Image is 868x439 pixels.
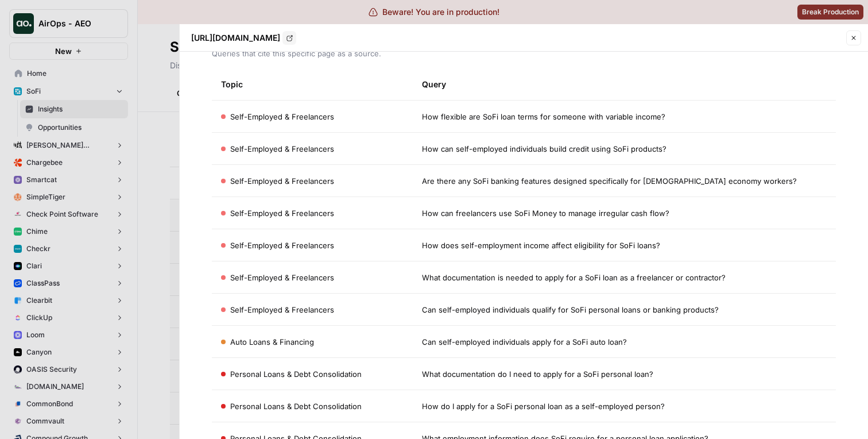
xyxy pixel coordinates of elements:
[191,32,280,44] p: [URL][DOMAIN_NAME]
[422,272,726,283] span: What documentation is needed to apply for a SoFi loan as a freelancer or contractor?
[422,175,797,187] span: Are there any SoFi banking features designed specifically for [DEMOGRAPHIC_DATA] economy workers?
[422,401,665,412] span: How do I apply for a SoFi personal loan as a self-employed person?
[230,143,334,155] span: Self-Employed & Freelancers
[230,304,334,315] span: Self-Employed & Freelancers
[422,68,827,100] div: Query
[230,336,314,348] span: Auto Loans & Financing
[221,68,243,100] div: Topic
[422,111,665,122] span: How flexible are SoFi loan terms for someone with variable income?
[230,401,362,412] span: Personal Loans & Debt Consolidation
[230,240,334,251] span: Self-Employed & Freelancers
[422,240,660,251] span: How does self-employment income affect eligibility for SoFi loans?
[230,111,334,122] span: Self-Employed & Freelancers
[422,336,627,348] span: Can self-employed individuals apply for a SoFi auto loan?
[230,207,334,219] span: Self-Employed & Freelancers
[282,31,296,45] a: Go to page https://www.sofi.com/learn/content/personal-loans-for-self-employed/
[422,304,719,315] span: Can self-employed individuals qualify for SoFi personal loans or banking products?
[422,143,666,155] span: How can self-employed individuals build credit using SoFi products?
[230,368,362,380] span: Personal Loans & Debt Consolidation
[422,368,653,380] span: What documentation do I need to apply for a SoFi personal loan?
[422,207,669,219] span: How can freelancers use SoFi Money to manage irregular cash flow?
[230,272,334,283] span: Self-Employed & Freelancers
[212,48,836,59] p: Queries that cite this specific page as a source.
[230,175,334,187] span: Self-Employed & Freelancers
